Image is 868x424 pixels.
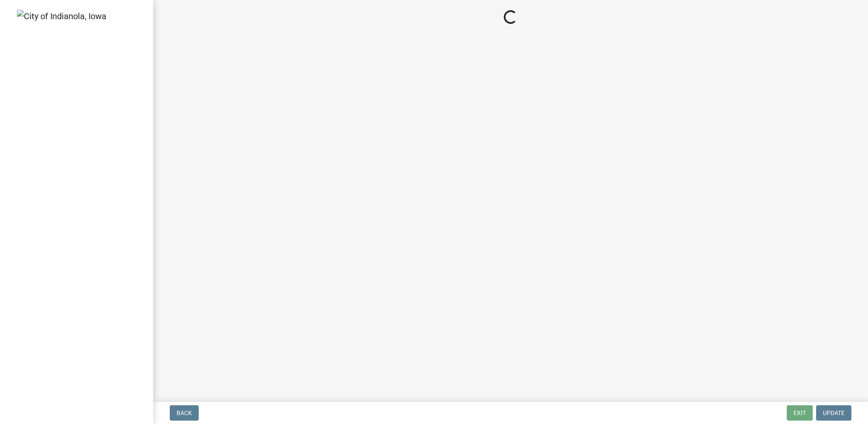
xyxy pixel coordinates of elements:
[170,405,199,421] button: Back
[823,410,845,416] span: Update
[816,405,851,421] button: Update
[787,405,813,421] button: Exit
[17,10,106,23] img: City of Indianola, Iowa
[177,410,192,416] span: Back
